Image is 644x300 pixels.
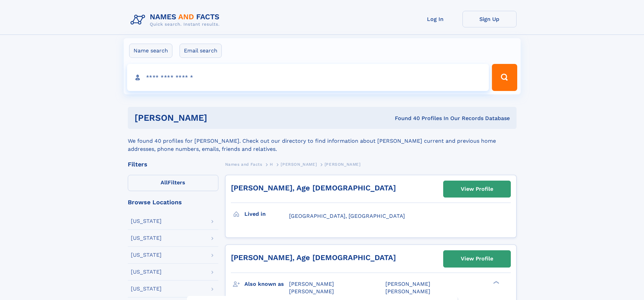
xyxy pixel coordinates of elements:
[301,115,510,122] div: Found 40 Profiles In Our Records Database
[492,64,517,91] button: Search Button
[128,11,225,29] img: Logo Names and Facts
[180,44,222,58] label: Email search
[270,162,273,167] span: H
[444,251,510,267] a: View Profile
[289,281,334,287] span: [PERSON_NAME]
[244,278,289,290] h3: Also known as
[225,160,262,168] a: Names and Facts
[408,11,462,27] a: Log In
[385,281,430,287] span: [PERSON_NAME]
[131,286,162,292] div: [US_STATE]
[128,129,517,153] div: We found 40 profiles for [PERSON_NAME]. Check out our directory to find information about [PERSON...
[231,184,396,192] a: [PERSON_NAME], Age [DEMOGRAPHIC_DATA]
[244,208,289,220] h3: Lived in
[128,175,218,191] label: Filters
[281,162,317,167] span: [PERSON_NAME]
[131,218,162,224] div: [US_STATE]
[462,11,517,27] a: Sign Up
[385,288,430,295] span: [PERSON_NAME]
[281,160,317,168] a: [PERSON_NAME]
[492,280,500,284] div: ❯
[127,64,489,91] input: search input
[289,213,405,219] span: [GEOGRAPHIC_DATA], [GEOGRAPHIC_DATA]
[444,181,510,197] a: View Profile
[270,160,273,168] a: H
[461,251,493,267] div: View Profile
[461,181,493,197] div: View Profile
[128,161,218,167] div: Filters
[289,288,334,295] span: [PERSON_NAME]
[231,253,396,262] a: [PERSON_NAME], Age [DEMOGRAPHIC_DATA]
[325,162,361,167] span: [PERSON_NAME]
[129,44,172,58] label: Name search
[135,114,301,122] h1: [PERSON_NAME]
[131,269,162,275] div: [US_STATE]
[131,252,162,258] div: [US_STATE]
[131,235,162,241] div: [US_STATE]
[128,199,218,205] div: Browse Locations
[161,179,168,186] span: All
